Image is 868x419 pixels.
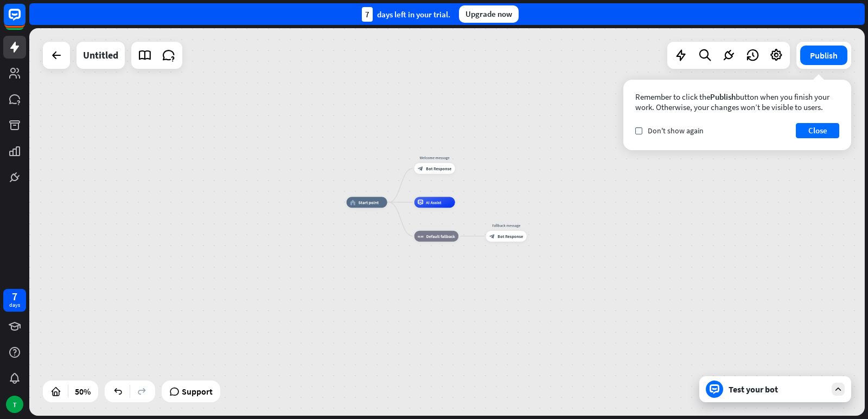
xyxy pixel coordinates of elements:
span: Default fallback [426,234,455,239]
span: Publish [710,92,736,102]
i: block_bot_response [418,166,423,171]
div: 7 [362,7,373,22]
i: block_bot_response [489,234,495,239]
span: Support [182,383,213,400]
div: Remember to click the button when you finish your work. Otherwise, your changes won’t be visible ... [635,92,839,112]
i: block_fallback [418,234,424,239]
div: 50% [72,383,94,400]
div: days left in your trial. [362,7,450,22]
div: T [6,396,23,413]
div: Upgrade now [459,5,519,23]
span: Don't show again [648,126,704,136]
a: 7 days [3,289,26,312]
div: Test your bot [729,384,826,395]
div: Fallback message [482,223,531,228]
button: Open LiveChat chat widget [9,4,41,37]
div: Welcome message [410,155,459,160]
div: Untitled [83,42,118,69]
button: Publish [800,46,847,65]
div: days [9,301,20,309]
div: 7 [12,292,17,301]
span: Bot Response [497,234,523,239]
span: Start point [359,199,379,205]
button: Close [796,123,839,138]
span: Bot Response [426,166,451,171]
span: AI Assist [426,199,442,205]
i: home_2 [350,199,356,205]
